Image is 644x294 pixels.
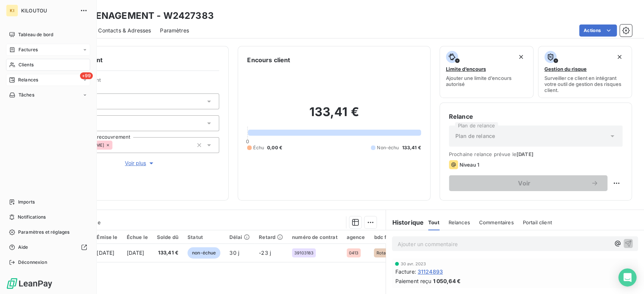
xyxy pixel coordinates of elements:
[229,234,250,240] div: Délai
[618,268,636,286] div: Open Intercom Messenger
[418,268,443,276] span: 31124893
[112,142,118,149] input: Ajouter une valeur
[516,151,533,157] span: [DATE]
[97,250,114,256] span: [DATE]
[18,229,69,236] span: Paramètres et réglages
[544,66,587,72] span: Gestion du risque
[6,277,53,289] img: Logo LeanPay
[247,55,290,64] h6: Encours client
[125,159,155,167] span: Voir plus
[98,27,151,34] span: Contacts & Adresses
[157,249,178,257] span: 133,41 €
[18,31,53,38] span: Tableau de bord
[259,250,271,256] span: -23 j
[259,234,283,240] div: Retard
[66,9,214,23] h3: 2B AMENAGEMENT - W2427383
[479,219,514,225] span: Commentaires
[538,46,632,98] button: Gestion du risqueSurveiller ce client en intégrant votre outil de gestion des risques client.
[229,250,239,256] span: 30 j
[292,234,338,240] div: numéro de contrat
[446,75,527,87] span: Ajouter une limite d’encours autorisé
[544,75,626,93] span: Surveiller ce client en intégrant votre outil de gestion des risques client.
[395,277,431,285] span: Paiement reçu
[395,268,416,276] span: Facture :
[449,175,607,191] button: Voir
[18,199,35,205] span: Imports
[253,144,264,151] span: Échu
[376,251,389,255] span: Rotam
[97,234,117,240] div: Émise le
[18,77,38,83] span: Relances
[61,77,219,87] span: Propriétés Client
[247,104,421,127] h2: 133,41 €
[386,218,424,227] h6: Historique
[374,234,403,240] div: bdc facture
[160,27,189,34] span: Paramètres
[188,234,220,240] div: Statut
[127,250,144,256] span: [DATE]
[294,251,314,255] span: 39103183
[440,46,533,98] button: Limite d’encoursAjouter une limite d’encours autorisé
[18,46,38,53] span: Factures
[18,61,34,68] span: Clients
[428,219,440,225] span: Tout
[455,132,495,140] span: Plan de relance
[18,92,34,98] span: Tâches
[6,5,18,17] div: KI
[21,8,75,14] span: KILOUTOU
[46,55,219,64] h6: Informations client
[523,219,552,225] span: Portail client
[18,259,47,266] span: Déconnexion
[127,234,148,240] div: Échue le
[460,162,479,168] span: Niveau 1
[449,219,470,225] span: Relances
[246,138,249,144] span: 0
[267,144,282,151] span: 0,00 €
[157,234,178,240] div: Solde dû
[449,112,622,121] h6: Relance
[188,247,220,259] span: non-échue
[402,144,421,151] span: 133,41 €
[18,244,28,251] span: Aide
[61,159,219,167] button: Voir plus
[446,66,486,72] span: Limite d’encours
[579,24,617,37] button: Actions
[349,251,359,255] span: 0413
[458,180,591,186] span: Voir
[18,214,46,220] span: Notifications
[6,241,90,253] a: Aide
[347,234,365,240] div: agence
[80,72,93,79] span: +99
[449,151,622,157] span: Prochaine relance prévue le
[433,277,461,285] span: 1 050,64 €
[400,262,426,266] span: 30 avr. 2023
[377,144,399,151] span: Non-échu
